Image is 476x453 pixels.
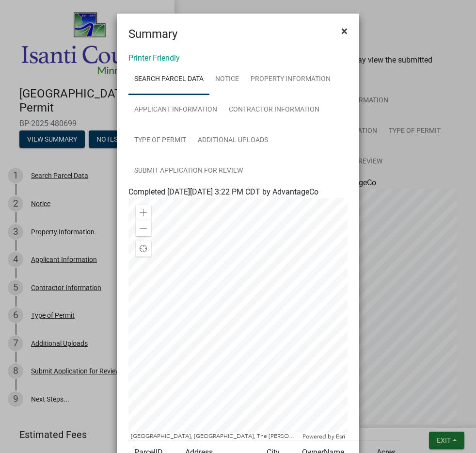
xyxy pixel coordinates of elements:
[128,433,300,440] div: [GEOGRAPHIC_DATA], [GEOGRAPHIC_DATA], The [PERSON_NAME] Corportation
[128,187,318,196] span: Completed [DATE][DATE] 3:22 PM CDT by AdvantageCo
[128,156,249,187] a: Submit Application for Review
[192,125,274,156] a: Additional Uploads
[336,433,345,440] a: Esri
[128,125,192,156] a: Type of Permit
[128,25,177,43] h4: Summary
[245,64,336,95] a: Property Information
[136,221,151,236] div: Zoom out
[209,64,245,95] a: Notice
[333,17,355,45] button: Close
[128,64,209,95] a: Search Parcel Data
[136,205,151,221] div: Zoom in
[128,95,223,126] a: Applicant Information
[341,24,348,38] span: ×
[136,241,151,257] div: Find my location
[223,95,325,126] a: Contractor Information
[300,433,348,440] div: Powered by
[128,53,180,63] a: Printer Friendly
